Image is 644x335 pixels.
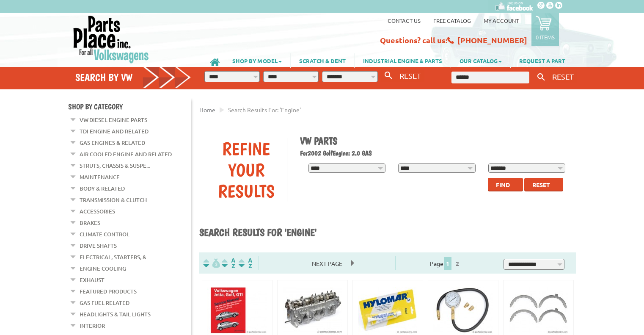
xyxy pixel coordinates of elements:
[303,257,351,270] span: Next Page
[444,257,451,270] span: 1
[303,260,351,267] a: Next Page
[454,260,461,267] a: 2
[75,71,191,83] h4: Search by VW
[300,149,308,157] span: For
[511,53,574,68] a: REQUEST A PART
[80,126,149,137] a: TDI Engine and Related
[80,309,151,320] a: Headlights & Tail Lights
[535,70,548,84] button: Keyword Search
[80,172,120,183] a: Maintenance
[355,53,451,68] a: INDUSTRIAL ENGINE & PARTS
[532,181,550,188] span: Reset
[524,178,563,191] button: Reset
[80,160,150,171] a: Struts, Chassis & Suspe...
[80,274,105,285] a: Exhaust
[549,70,577,83] button: RESET
[536,33,555,41] p: 0 items
[203,258,220,268] img: filterpricelow.svg
[199,106,215,114] a: Home
[300,135,570,147] h1: VW Parts
[333,149,372,157] span: Engine: 2.0 GAS
[68,102,191,111] h4: Shop By Category
[531,13,559,46] a: 0 items
[395,256,496,270] div: Page
[80,137,145,148] a: Gas Engines & Related
[80,252,150,263] a: Electrical, Starters, &...
[80,194,147,205] a: Transmission & Clutch
[80,206,115,217] a: Accessories
[381,69,396,82] button: Search By VW...
[237,258,254,268] img: Sort by Sales Rank
[80,286,137,297] a: Featured Products
[80,240,117,251] a: Drive Shafts
[80,149,172,160] a: Air Cooled Engine and Related
[80,183,125,194] a: Body & Related
[224,53,290,68] a: SHOP BY MODEL
[80,320,105,331] a: Interior
[451,53,510,68] a: OUR CATALOG
[300,149,570,157] h2: 2002 Golf
[199,226,576,240] h1: Search results for 'engine'
[80,263,126,274] a: Engine Cooling
[496,181,510,188] span: Find
[80,297,129,308] a: Gas Fuel Related
[228,106,301,114] span: Search results for: 'engine'
[80,114,147,125] a: VW Diesel Engine Parts
[80,229,129,240] a: Climate Control
[399,71,421,80] span: RESET
[72,15,150,64] img: Parts Place Inc!
[396,69,424,82] button: RESET
[433,17,471,24] a: Free Catalog
[80,217,100,228] a: Brakes
[206,138,287,202] div: Refine Your Results
[291,53,354,68] a: SCRATCH & DENT
[552,72,574,81] span: RESET
[220,258,237,268] img: Sort by Headline
[488,178,523,191] button: Find
[484,17,519,24] a: My Account
[388,17,421,24] a: Contact us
